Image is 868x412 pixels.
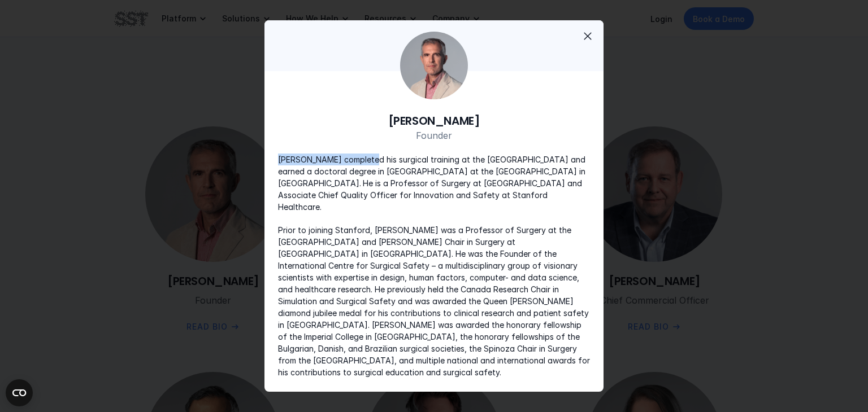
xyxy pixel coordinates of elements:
span: close [581,29,594,43]
p: Prior to joining Stanford, [PERSON_NAME] was a Professor of Surgery at the [GEOGRAPHIC_DATA] and ... [278,224,590,378]
h6: [PERSON_NAME] [278,113,590,129]
p: Founder [278,129,590,142]
button: Open CMP widget [6,379,33,406]
p: [PERSON_NAME] completed his surgical training at the [GEOGRAPHIC_DATA] and earned a doctoral degr... [278,154,590,213]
